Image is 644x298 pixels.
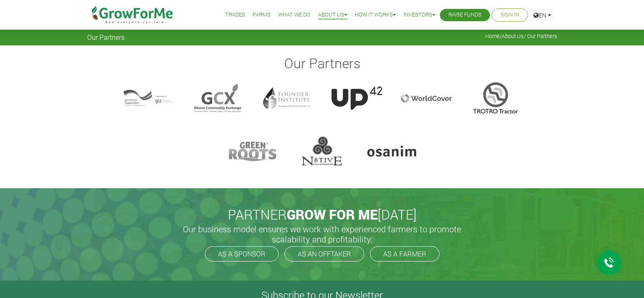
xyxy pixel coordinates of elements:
a: EN [530,8,555,22]
h2: Our Partners [88,55,556,71]
a: About Us [502,33,524,39]
a: Home [485,33,500,39]
h5: Our business model ensures we work with experienced farmers to promote scalability and profitabil... [174,224,470,244]
a: About Us [318,11,347,19]
span: GROW FOR ME [287,205,378,223]
a: How it Works [355,11,396,19]
a: Sign In [500,11,519,19]
span: / / Our Partners [485,33,557,39]
a: What We Do [278,11,310,19]
h2: PARTNER [DATE] [91,206,554,223]
span: Our Partners [87,33,124,41]
a: AS A FARMER [370,246,439,262]
a: Trades [225,11,245,19]
a: AS AN OFFTAKER [285,246,364,262]
a: Investors [404,11,435,19]
a: Farms [253,11,271,19]
a: Raise Funds [448,11,481,19]
a: AS A SPONSOR [205,246,279,262]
